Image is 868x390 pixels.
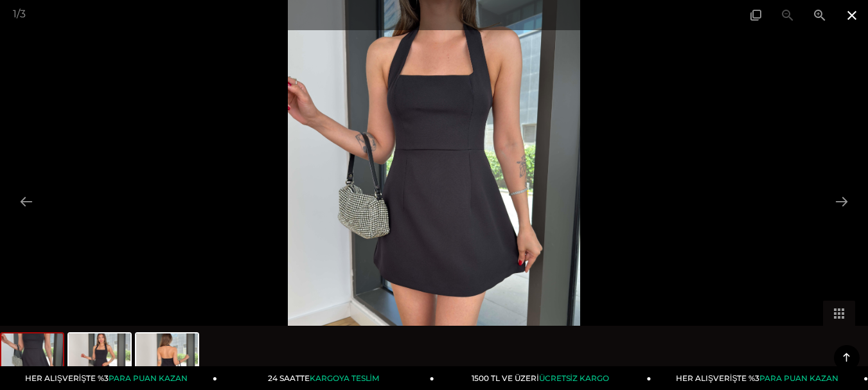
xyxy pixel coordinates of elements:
span: 1 [13,8,17,20]
img: borni-elbise-25y470-e0f-1a.jpg [1,333,63,382]
img: borni-elbise-25y470-f-44e2.jpg [69,333,130,382]
img: borni-elbise-25y470-37a-49.jpg [136,333,198,382]
a: 24 SAATTEKARGOYA TESLİM [217,366,434,390]
span: PARA PUAN KAZAN [109,373,188,383]
a: 1500 TL VE ÜZERİÜCRETSİZ KARGO [434,366,651,390]
span: PARA PUAN KAZAN [759,373,838,383]
span: ÜCRETSİZ KARGO [539,373,609,383]
span: 3 [20,8,26,20]
button: Toggle thumbnails [823,301,855,326]
span: KARGOYA TESLİM [310,373,379,383]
